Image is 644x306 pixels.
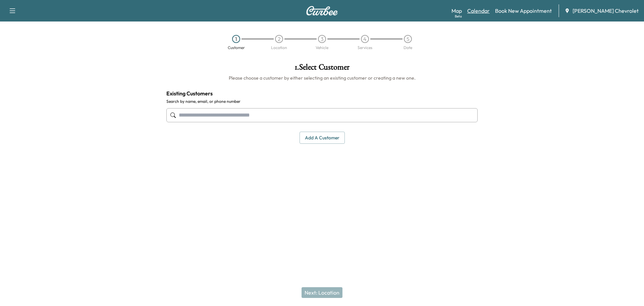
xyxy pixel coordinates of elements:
h1: 1 . Select Customer [166,63,478,75]
button: Add a customer [300,132,345,144]
div: Vehicle [316,46,328,50]
img: Curbee Logo [306,6,338,15]
div: Services [358,46,372,50]
div: Beta [455,14,462,19]
div: Location [271,46,287,50]
div: Date [404,46,412,50]
div: 2 [275,35,283,43]
a: Book New Appointment [495,7,552,15]
h6: Please choose a customer by either selecting an existing customer or creating a new one. [166,75,478,81]
a: MapBeta [451,7,462,15]
div: 1 [232,35,240,43]
div: 3 [318,35,326,43]
div: 4 [361,35,369,43]
span: [PERSON_NAME] Chevrolet [573,7,639,15]
a: Calendar [467,7,490,15]
div: Customer [228,46,245,50]
div: 5 [404,35,412,43]
h4: Existing Customers [166,89,478,97]
label: Search by name, email, or phone number [166,99,478,104]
